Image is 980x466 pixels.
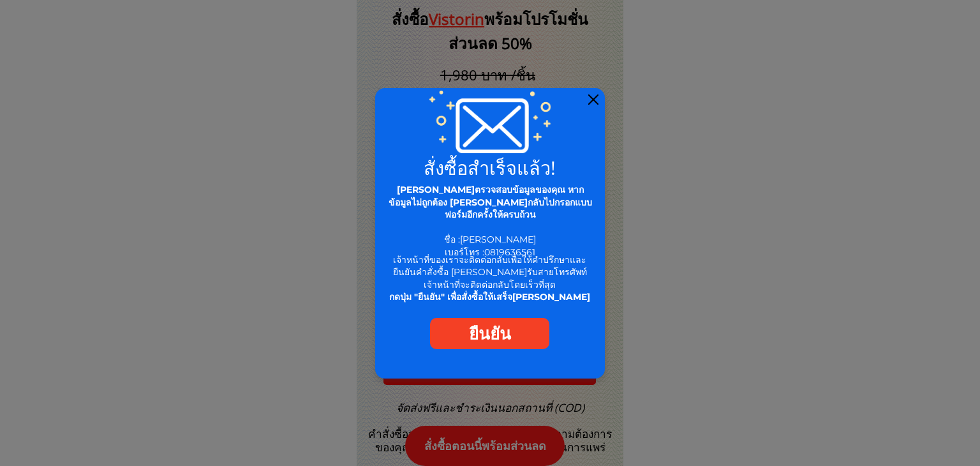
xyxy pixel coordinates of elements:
[386,184,595,259] div: ชื่อ : เบอร์โทร :
[430,318,549,349] a: ยืนยัน
[389,291,590,303] span: กดปุ่ม "ยืนยัน" เพื่อสั่งซื้อให้เสร็จ[PERSON_NAME]
[386,254,594,304] div: เจ้าหน้าที่ของเราจะติดต่อกลับเพื่อให้คำปรึกษาและยืนยันคำสั่งซื้อ [PERSON_NAME]รับสายโทรศัพท์ เจ้า...
[460,234,536,245] span: [PERSON_NAME]
[484,246,535,258] span: 0819636561
[389,184,592,220] span: [PERSON_NAME]ตรวจสอบข้อมูลของคุณ หากข้อมูลไม่ถูกต้อง [PERSON_NAME]กลับไปกรอกแบบฟอร์มอีกครั้งให้คร...
[383,158,597,177] h2: สั่งซื้อสำเร็จแล้ว!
